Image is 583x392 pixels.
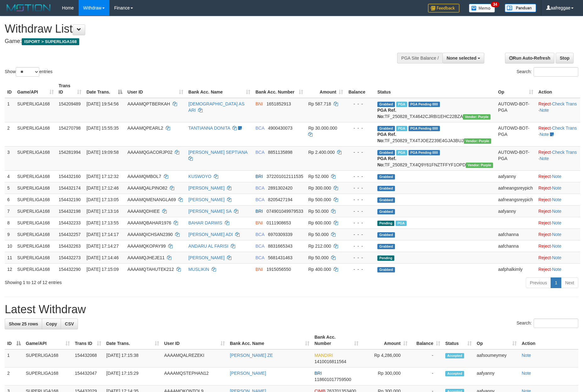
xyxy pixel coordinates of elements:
[308,197,331,202] span: Rp 500.000
[348,101,372,107] div: - - -
[314,371,322,376] span: BRI
[15,263,56,275] td: SUPERLIGA168
[540,156,549,161] a: Note
[5,98,15,122] td: 1
[466,163,493,168] span: Vendor URL: https://trx4.1velocity.biz
[377,186,395,191] span: Grabbed
[314,353,333,358] span: MANDIRI
[377,108,396,119] b: PGA Ref. No:
[361,349,410,368] td: Rp 4,286,000
[230,371,266,376] a: [PERSON_NAME]
[86,209,119,214] span: [DATE] 17:13:16
[104,368,162,385] td: [DATE] 17:15:29
[127,220,171,225] span: AAAAMQBAHAR1976
[410,368,443,385] td: -
[5,252,15,263] td: 11
[348,149,372,155] div: - - -
[188,197,225,202] a: [PERSON_NAME]
[22,38,79,45] span: ISPORT > SUPERLIGA168
[496,240,536,252] td: aafchanna
[86,244,119,249] span: [DATE] 17:14:27
[308,150,335,155] span: Rp 2.400.000
[5,170,15,182] td: 4
[5,3,53,13] img: MOTION_logo.png
[59,244,81,249] span: 154432263
[526,277,551,288] a: Previous
[5,277,238,286] div: Showing 1 to 12 of 12 entries
[59,174,81,179] span: 154432160
[375,146,496,170] td: TF_250829_TX4Q9Y61FNZTFFYF1OPD
[552,126,577,131] a: Check Trans
[72,349,104,368] td: 154432068
[188,101,244,113] a: [DEMOGRAPHIC_DATA] AS ARI
[5,38,382,45] h4: Game:
[463,114,490,120] span: Vendor URL: https://trx4.1velocity.biz
[308,174,329,179] span: Rp 52.000
[59,150,81,155] span: 154281994
[15,228,56,240] td: SUPERLIGA168
[267,101,291,106] span: Copy 1651852913 to clipboard
[162,368,227,385] td: AAAAMQSTEPHAN12
[127,255,164,260] span: AAAAMQJHEJE11
[188,244,228,249] a: ANDARU AL FARISI
[72,368,104,385] td: 154432047
[519,331,578,349] th: Action
[464,138,491,144] span: Vendor URL: https://trx4.1velocity.biz
[348,173,372,180] div: - - -
[536,182,580,194] td: ·
[86,126,119,131] span: [DATE] 15:55:35
[538,244,551,249] a: Reject
[127,209,160,214] span: AAAAMQDHIEE
[104,331,162,349] th: Date Trans.: activate to sort column ascending
[496,194,536,205] td: aafneangsreypich
[5,349,23,368] td: 1
[5,67,53,77] label: Show entries
[5,263,15,275] td: 12
[538,232,551,237] a: Reject
[496,146,536,170] td: AUTOWD-BOT-PGA
[308,267,331,272] span: Rp 400.000
[255,185,264,191] span: BCA
[491,2,499,7] span: 34
[348,220,372,226] div: - - -
[5,240,15,252] td: 10
[255,209,263,214] span: BRI
[127,267,174,272] span: AAAAMQTAHUTEK212
[536,252,580,263] td: ·
[377,174,395,180] span: Grabbed
[536,122,580,146] td: · ·
[255,150,264,155] span: BCA
[188,267,209,272] a: MUSLIKIN
[408,150,440,155] span: PGA Pending
[188,174,211,179] a: KUSWOYO
[5,368,23,385] td: 2
[314,359,346,364] span: Copy 1410016811564 to clipboard
[5,228,15,240] td: 9
[496,122,536,146] td: AUTOWD-BOT-PGA
[15,240,56,252] td: SUPERLIGA168
[5,80,15,98] th: ID
[346,80,375,98] th: Balance
[5,23,382,35] h1: Withdraw List
[396,150,407,155] span: Marked by aafnonsreyleab
[308,220,331,225] span: Rp 600.000
[408,102,440,107] span: PGA Pending
[23,349,72,368] td: SUPERLIGA168
[536,194,580,205] td: ·
[361,331,410,349] th: Amount: activate to sort column ascending
[127,126,163,131] span: AAAAMQPEARL2
[16,67,39,77] select: Showentries
[348,125,372,131] div: - - -
[538,174,551,179] a: Reject
[474,331,519,349] th: Op: activate to sort column ascending
[59,209,81,214] span: 154432198
[538,209,551,214] a: Reject
[540,108,549,113] a: Note
[536,80,580,98] th: Action
[377,132,396,143] b: PGA Ref. No:
[538,126,551,131] a: Reject
[538,101,551,106] a: Reject
[59,126,81,131] span: 154270798
[306,80,346,98] th: Amount: activate to sort column ascending
[86,197,119,202] span: [DATE] 17:13:05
